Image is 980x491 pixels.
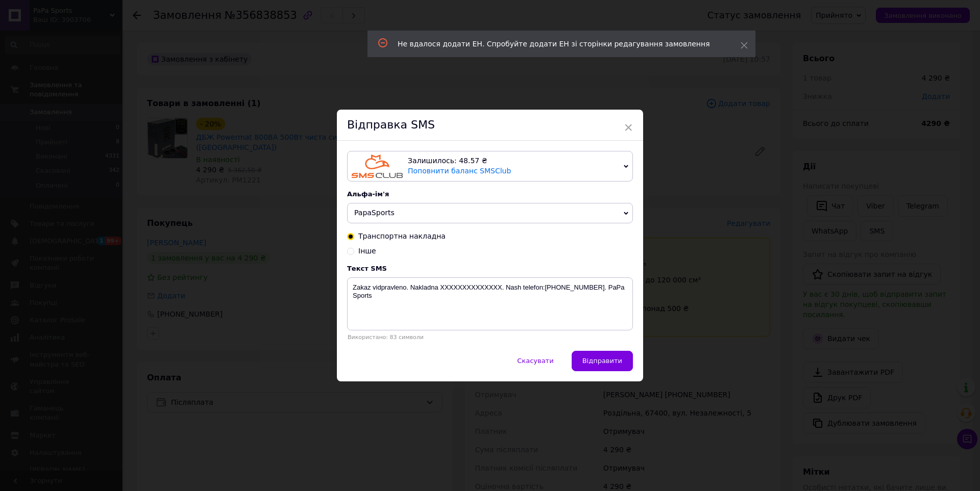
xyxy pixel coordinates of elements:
div: Не вдалося додати ЕН. Спробуйте додати ЕН зі сторінки редагування замовлення [398,39,715,49]
span: Альфа-ім'я [347,190,389,198]
span: × [624,119,633,136]
div: Використано: 83 символи [347,334,633,341]
span: PapaSports [354,209,395,217]
span: Інше [358,247,376,255]
div: Відправка SMS [337,110,643,141]
button: Відправити [572,351,633,371]
span: Транспортна накладна [358,232,446,240]
textarea: Zakaz vidpravleno. Nakladna XXXXXXXXXXXXXX. Nash telefon:[PHONE_NUMBER]. PaPa Sports [347,277,633,330]
div: Текст SMS [347,265,633,272]
div: Залишилось: 48.57 ₴ [408,156,620,166]
a: Поповнити баланс SMSClub [408,167,511,175]
span: Відправити [582,357,622,365]
button: Скасувати [506,351,564,371]
span: Скасувати [517,357,553,365]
